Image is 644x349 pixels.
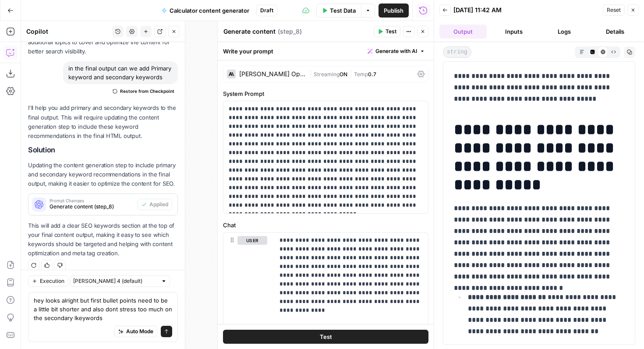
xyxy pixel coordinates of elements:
span: Temp [354,71,368,78]
button: Auto Mode [114,326,157,337]
span: Prompt Changes [50,198,134,203]
label: Chat [223,221,428,229]
div: Copilot [26,27,110,36]
button: Restore from Checkpoint [109,86,178,96]
button: Generate with AI [364,46,428,57]
span: Execution [40,277,64,285]
button: Test Data [316,4,361,18]
div: in the final output can we add Primary keyword and secondary keywords [63,61,178,84]
span: Draft [260,7,273,14]
button: user [237,236,267,245]
span: | [309,69,314,78]
div: Write your prompt [218,42,434,60]
span: Test [320,332,332,341]
span: Generate content (step_8) [50,203,134,211]
span: Generate with AI [375,47,417,55]
button: Test [223,330,428,344]
button: Logs [541,25,588,39]
textarea: hey looks alright but first bullet points need to be a little bit shorter and also dont stress to... [34,296,172,322]
textarea: Generate content [223,27,276,36]
button: Inputs [490,25,538,39]
span: ( step_8 ) [278,27,302,36]
span: Applied [149,201,168,208]
span: ON [340,71,347,78]
p: Updating the content generation step to include primary and secondary keyword recommendations in ... [28,161,178,188]
button: Reset [603,4,625,16]
span: Streaming [314,71,340,78]
input: Claude Sonnet 4 (default) [73,277,157,286]
label: System Prompt [223,89,428,98]
button: Output [439,25,487,39]
span: Publish [384,6,403,15]
span: Calculator content generator [170,6,249,15]
p: This will add a clear SEO keywords section at the top of your final content output, making it eas... [28,221,178,258]
span: | [347,69,354,78]
p: I'll help you add primary and secondary keywords to the final output. This will require updating ... [28,103,178,141]
span: 0.7 [368,71,376,78]
button: Test [374,26,400,37]
button: Calculator content generator [156,4,255,18]
div: [PERSON_NAME] Opus 4.1 [239,71,306,77]
button: Applied [138,199,172,210]
button: Execution [28,275,68,287]
span: Auto Mode [126,328,153,335]
span: Reset [607,6,621,14]
button: Publish [379,4,409,18]
h2: Solution [28,146,178,154]
span: Restore from Checkpoint [120,88,174,95]
span: Test Data [330,6,356,15]
button: Details [591,25,639,39]
span: string [443,46,471,58]
span: Test [386,28,396,35]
